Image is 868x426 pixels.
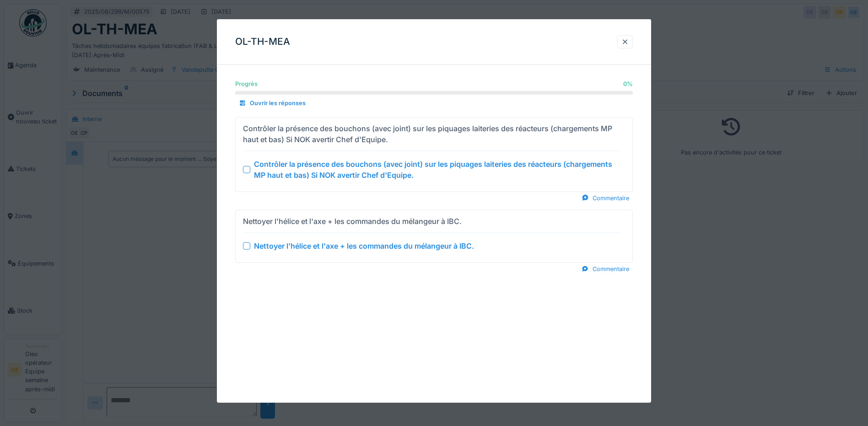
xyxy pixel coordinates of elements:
h3: OL-TH-MEA [235,36,290,48]
summary: Nettoyer l'hélice et l'axe + les commandes du mélangeur à IBC. Nettoyer l'hélice et l'axe + les c... [239,214,629,259]
div: Contrôler la présence des bouchons (avec joint) sur les piquages laiteries des réacteurs (chargem... [243,123,618,145]
div: Contrôler la présence des bouchons (avec joint) sur les piquages laiteries des réacteurs (chargem... [254,159,621,181]
div: Nettoyer l'hélice et l'axe + les commandes du mélangeur à IBC. [243,216,462,227]
div: Progrès [235,80,258,88]
div: 0 % [623,80,633,88]
summary: Contrôler la présence des bouchons (avec joint) sur les piquages laiteries des réacteurs (chargem... [239,121,629,188]
div: Ouvrir les réponses [235,97,309,109]
progress: 0 % [235,91,633,95]
div: Nettoyer l'hélice et l'axe + les commandes du mélangeur à IBC. [254,240,474,251]
div: Commentaire [578,263,633,275]
div: Commentaire [578,192,633,204]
